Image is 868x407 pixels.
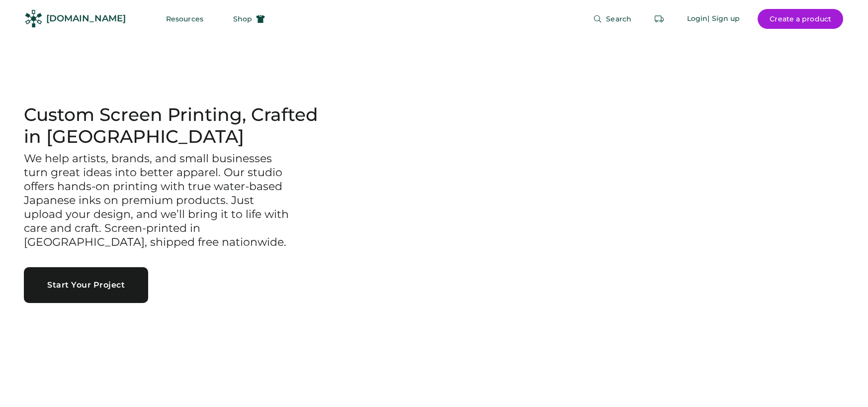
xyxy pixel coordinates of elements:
button: Start Your Project [24,267,148,303]
div: Login [687,14,708,24]
button: Resources [154,9,215,29]
h1: Custom Screen Printing, Crafted in [GEOGRAPHIC_DATA] [24,104,323,148]
button: Search [581,9,643,29]
button: Shop [221,9,277,29]
h3: We help artists, brands, and small businesses turn great ideas into better apparel. Our studio of... [24,152,292,249]
button: Retrieve an order [649,9,669,29]
img: Rendered Logo - Screens [25,10,42,27]
div: | Sign up [707,14,740,24]
div: [DOMAIN_NAME] [46,12,126,25]
button: Create a product [758,9,843,29]
span: Search [606,15,631,22]
span: Shop [233,15,252,22]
